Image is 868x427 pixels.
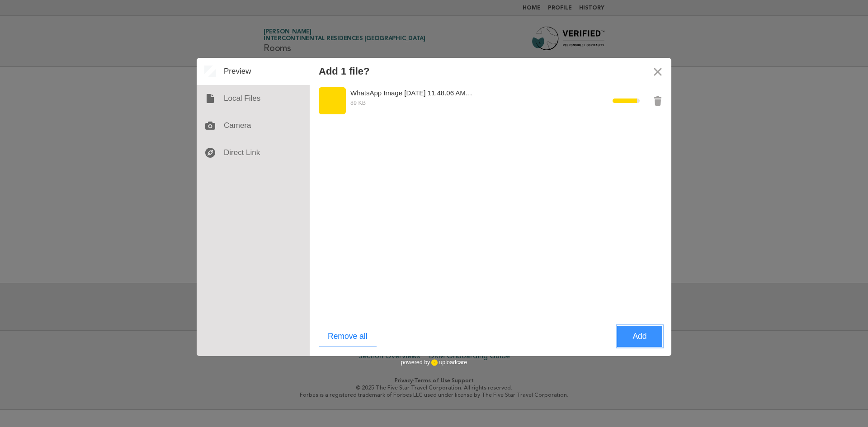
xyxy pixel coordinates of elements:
div: Preview [197,58,310,85]
div: WhatsApp Image [DATE] 11.48.06 AM.jpeg [350,87,472,99]
button: Close [644,58,671,85]
button: Add [617,326,662,347]
button: Remove WhatsApp Image 2025-10-02 at 11.48.06 AM.jpeg [644,87,671,114]
div: 89 KB [319,99,599,108]
button: Remove all [319,326,377,347]
div: powered by [401,356,467,370]
div: Local Files [197,85,310,112]
a: uploadcare [430,359,467,366]
div: Camera [197,112,310,139]
div: Direct Link [197,139,310,166]
div: Add 1 file? [319,66,369,77]
div: Preview WhatsApp Image 2025-10-02 at 11.48.06 AM.jpeg [319,87,608,114]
